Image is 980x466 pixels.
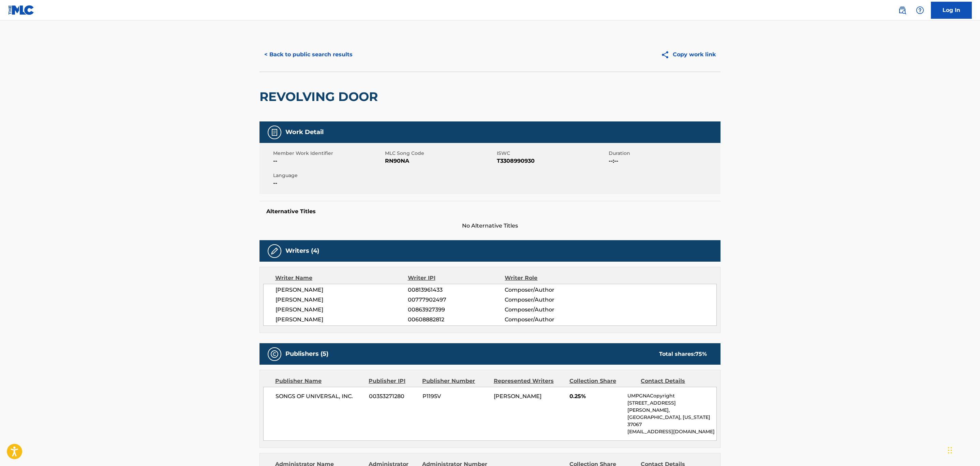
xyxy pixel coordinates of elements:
[695,351,707,357] span: 75 %
[627,428,716,435] p: [EMAIL_ADDRESS][DOMAIN_NAME]
[369,392,417,401] span: 00353271280
[369,377,417,385] div: Publisher IPI
[275,377,363,385] div: Publisher Name
[641,377,707,385] div: Contact Details
[273,150,383,157] span: Member Work Identifier
[408,316,505,324] span: 00608882812
[273,172,383,179] span: Language
[385,157,495,165] span: RN90NA
[916,6,924,14] img: help
[273,179,383,187] span: --
[276,286,408,294] span: [PERSON_NAME]
[270,128,279,136] img: Work Detail
[494,393,541,399] span: [PERSON_NAME]
[408,274,505,282] div: Writer IPI
[270,350,279,358] img: Publishers
[505,286,593,294] span: Composer/Author
[661,50,673,59] img: Copy work link
[494,377,564,385] div: Represented Writers
[276,296,408,304] span: [PERSON_NAME]
[408,286,505,294] span: 00813961433
[931,2,972,19] a: Log In
[266,208,714,215] h5: Alternative Titles
[609,157,719,165] span: --:--
[385,150,495,157] span: MLC Song Code
[422,392,489,401] span: P1195V
[276,392,364,401] span: SONGS OF UNIVERSAL, INC.
[609,150,719,157] span: Duration
[422,377,488,385] div: Publisher Number
[408,306,505,314] span: 00863927399
[285,350,328,358] h5: Publishers (5)
[505,274,593,282] div: Writer Role
[408,296,505,304] span: 00777902497
[270,247,279,255] img: Writers
[627,414,716,428] p: [GEOGRAPHIC_DATA], [US_STATE] 37067
[276,306,408,314] span: [PERSON_NAME]
[285,247,319,255] h5: Writers (4)
[948,440,952,461] div: Drag
[259,46,357,63] button: < Back to public search results
[273,157,383,165] span: --
[627,392,716,399] p: UMPGNACopyright
[259,222,721,230] span: No Alternative Titles
[259,89,381,104] h2: REVOLVING DOOR
[276,316,408,324] span: [PERSON_NAME]
[505,316,593,324] span: Composer/Author
[946,433,980,466] iframe: Chat Widget
[627,399,716,414] p: [STREET_ADDRESS][PERSON_NAME],
[895,3,909,17] a: Public Search
[569,392,622,401] span: 0.25%
[497,150,607,157] span: ISWC
[505,296,593,304] span: Composer/Author
[275,274,408,282] div: Writer Name
[659,350,707,358] div: Total shares:
[656,46,721,63] button: Copy work link
[285,128,324,136] h5: Work Detail
[569,377,636,385] div: Collection Share
[913,3,927,17] div: Help
[505,306,593,314] span: Composer/Author
[8,5,34,15] img: MLC Logo
[898,6,906,14] img: search
[497,157,607,165] span: T3308990930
